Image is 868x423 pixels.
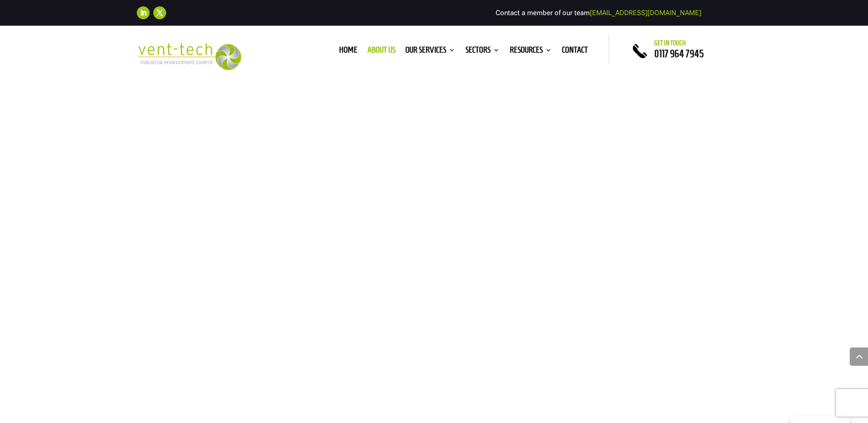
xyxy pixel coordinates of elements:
a: [EMAIL_ADDRESS][DOMAIN_NAME] [590,9,701,17]
a: Follow on LinkedIn [137,6,150,19]
span: Contact a member of our team [496,9,701,17]
a: Resources [510,47,552,57]
span: Get in touch [654,39,686,47]
a: Sectors [465,47,500,57]
a: Follow on X [153,6,166,19]
a: Home [339,47,357,57]
a: Contact [562,47,588,57]
img: 2023-09-27T08_35_16.549ZVENT-TECH---Clear-background [137,43,242,70]
a: About us [367,47,395,57]
a: 0117 964 7945 [654,48,704,59]
a: Our Services [405,47,455,57]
